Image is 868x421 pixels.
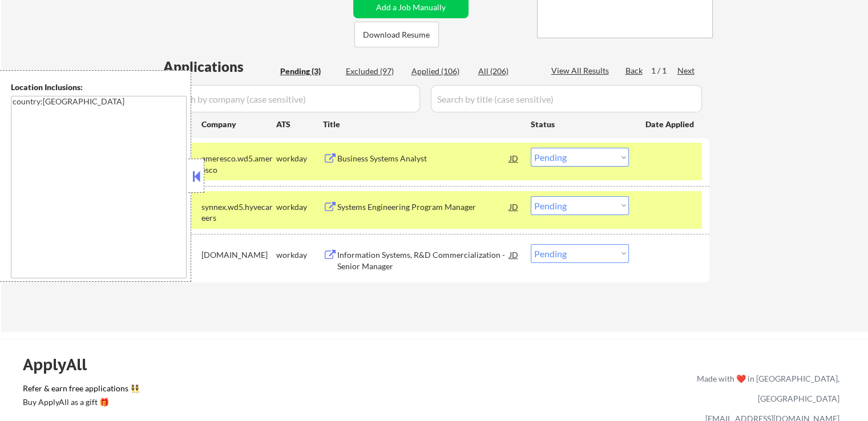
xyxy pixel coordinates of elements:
div: Systems Engineering Program Manager [337,201,510,213]
input: Search by title (case sensitive) [431,85,702,112]
div: JD [508,148,520,168]
div: Applications [163,60,276,74]
div: ApplyAll [23,355,100,374]
button: Download Resume [354,22,439,47]
div: JD [508,196,520,217]
div: Company [201,119,276,130]
div: Back [625,65,644,76]
div: ATS [276,119,323,130]
div: Next [677,65,696,76]
div: 1 / 1 [651,65,677,76]
div: workday [276,249,323,261]
div: workday [276,201,323,213]
div: workday [276,153,323,164]
div: Location Inclusions: [11,82,187,93]
div: Excluded (97) [346,66,403,77]
div: [DOMAIN_NAME] [201,249,276,261]
div: ameresco.wd5.ameresco [201,153,276,175]
div: JD [508,244,520,265]
div: Buy ApplyAll as a gift 🎁 [23,398,137,406]
div: Title [323,119,520,130]
div: Business Systems Analyst [337,153,510,164]
div: View All Results [551,65,612,76]
div: Information Systems, R&D Commercialization - Senior Manager [337,249,510,272]
div: Status [531,114,629,134]
div: Applied (106) [411,66,469,77]
a: Refer & earn free applications 👯‍♀️ [23,384,458,396]
a: Buy ApplyAll as a gift 🎁 [23,396,137,411]
div: Made with ❤️ in [GEOGRAPHIC_DATA], [GEOGRAPHIC_DATA] [692,369,839,408]
div: All (206) [478,66,535,77]
div: synnex.wd5.hyvecareers [201,201,276,224]
div: Date Applied [645,119,696,130]
input: Search by company (case sensitive) [163,85,420,112]
div: Pending (3) [280,66,337,77]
